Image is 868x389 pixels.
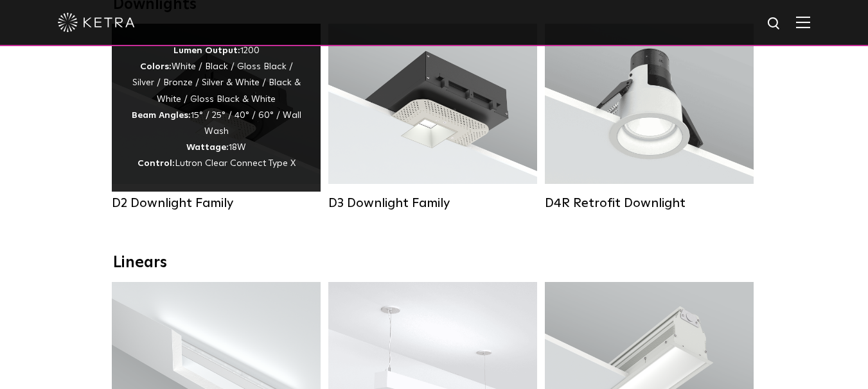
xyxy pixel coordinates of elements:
strong: Control: [137,159,175,168]
strong: Lumen Output: [173,46,240,55]
span: Lutron Clear Connect Type X [175,159,296,168]
strong: Colors: [140,62,172,71]
div: Linears [113,254,756,272]
a: D3 Downlight Family Lumen Output:700 / 900 / 1100Colors:White / Black / Silver / Bronze / Paintab... [328,24,537,211]
div: D4R Retrofit Downlight [545,195,754,211]
a: D2 Downlight Family Lumen Output:1200Colors:White / Black / Gloss Black / Silver / Bronze / Silve... [112,24,321,211]
img: Hamburger%20Nav.svg [796,16,810,28]
img: search icon [766,16,783,32]
div: 1200 White / Black / Gloss Black / Silver / Bronze / Silver & White / Black & White / Gloss Black... [131,43,301,172]
div: D2 Downlight Family [112,195,321,211]
div: D3 Downlight Family [328,195,537,211]
strong: Wattage: [186,143,229,152]
img: ketra-logo-2019-white [58,13,135,32]
a: D4R Retrofit Downlight Lumen Output:800Colors:White / BlackBeam Angles:15° / 25° / 40° / 60°Watta... [545,24,754,211]
strong: Beam Angles: [132,111,191,120]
